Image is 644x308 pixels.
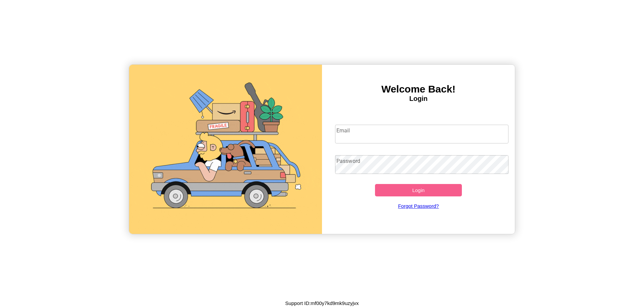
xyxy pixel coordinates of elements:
p: Support ID: mf00y7kd9mk9uzyjvx [285,299,359,308]
img: gif [129,65,322,234]
button: Login [375,184,462,196]
a: Forgot Password? [332,196,505,215]
h4: Login [322,95,515,103]
h3: Welcome Back! [322,83,515,95]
